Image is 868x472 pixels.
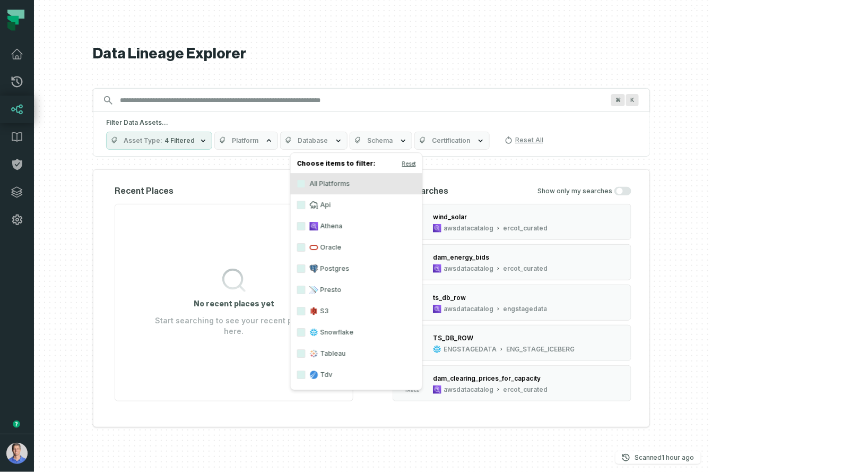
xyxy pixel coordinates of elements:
[615,451,701,464] button: Scanned[DATE] 9:02:09 AM
[626,94,639,106] span: Press ⌘ + K to focus the search bar
[297,264,306,273] button: Postgres
[297,307,306,315] button: S3
[291,157,422,173] h4: Choose items to filter:
[291,343,422,364] label: Tableau
[291,258,422,279] label: Postgres
[93,45,650,63] h1: Data Lineage Explorer
[297,286,306,294] button: Presto
[6,443,28,464] img: avatar of Barak Forgoun
[297,349,306,358] button: Tableau
[291,279,422,301] label: Presto
[297,179,306,188] button: All Platforms
[611,94,625,106] span: Press ⌘ + K to focus the search bar
[291,173,422,194] label: All Platforms
[291,216,422,237] label: Athena
[635,452,695,463] p: Scanned
[402,159,416,168] button: Reset
[291,301,422,322] label: S3
[291,364,422,385] label: Tdv
[297,243,306,252] button: Oracle
[662,453,695,461] relative-time: Aug 20, 2025, 9:02 AM GMT+3
[12,419,21,429] div: Tooltip anchor
[297,201,306,209] button: Api
[291,322,422,343] label: Snowflake
[297,328,306,337] button: Snowflake
[297,222,306,230] button: Athena
[291,194,422,216] label: Api
[291,237,422,258] label: Oracle
[297,371,306,379] button: Tdv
